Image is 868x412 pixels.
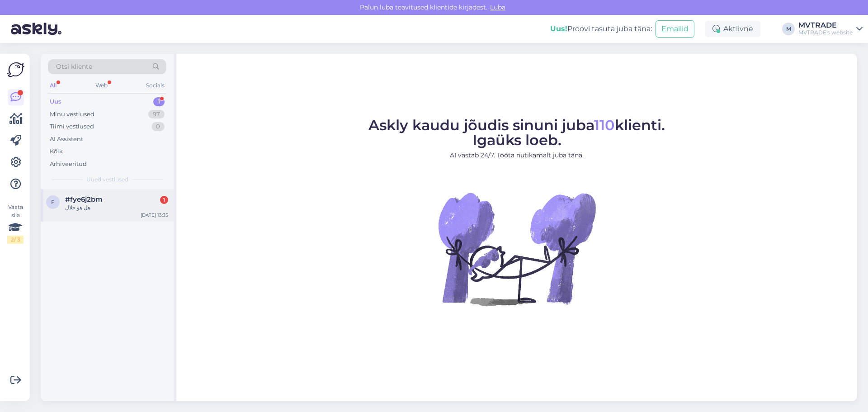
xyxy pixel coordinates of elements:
img: Askly Logo [7,61,24,78]
div: MVTRADE's website [798,29,853,36]
span: Luba [487,3,508,11]
img: No Chat active [435,167,598,330]
div: 0 [151,122,165,131]
div: M [782,23,795,35]
div: Web [94,80,109,91]
span: f [51,199,55,205]
span: Askly kaudu jõudis sinuni juba klienti. Igaüks loeb. [368,116,665,149]
span: 110 [594,116,615,134]
span: #fye6j2bm [65,195,103,204]
div: Uus [50,97,61,106]
div: 2 / 3 [7,236,24,244]
div: Vaata siia [7,203,24,244]
div: Arhiveeritud [50,160,87,169]
div: AI Assistent [50,135,83,144]
p: AI vastab 24/7. Tööta nutikamalt juba täna. [368,151,665,160]
div: 97 [148,110,165,119]
div: Tiimi vestlused [50,122,94,131]
div: Socials [144,80,166,91]
b: Uus! [550,24,567,33]
span: Otsi kliente [56,62,92,71]
div: 1 [160,196,168,204]
span: Uued vestlused [86,175,128,184]
div: هل هو حلال [65,204,168,212]
a: MVTRADEMVTRADE's website [798,22,863,36]
div: Proovi tasuta juba täna: [550,24,652,34]
div: MVTRADE [798,22,853,29]
div: 1 [153,97,165,106]
div: All [48,80,58,91]
div: Minu vestlused [50,110,94,119]
div: [DATE] 13:35 [141,212,168,218]
div: Kõik [50,147,63,156]
button: Emailid [656,20,694,38]
div: Aktiivne [705,21,760,37]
